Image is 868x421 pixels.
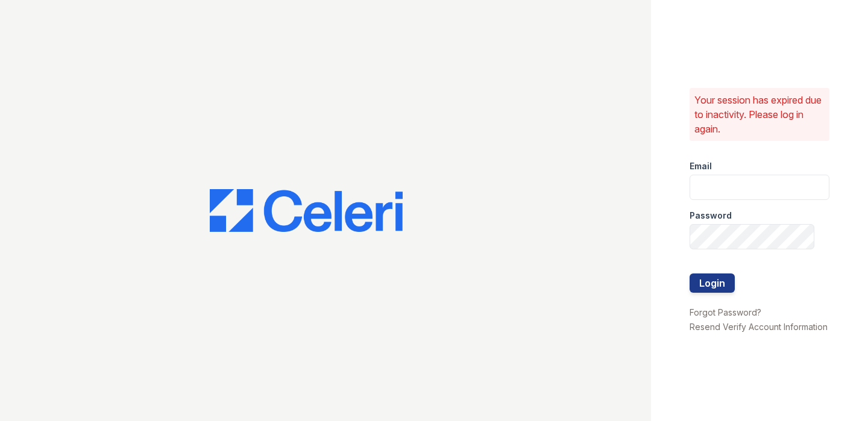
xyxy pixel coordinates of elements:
a: Forgot Password? [690,307,761,317]
label: Password [690,210,732,222]
img: CE_Logo_Blue-a8612792a0a2168367f1c8372b55b34899dd931a85d93a1a3d3e32e68fde9ad4.png [210,189,403,232]
p: Your session has expired due to inactivity. Please log in again. [694,93,825,136]
label: Email [690,160,712,172]
button: Login [690,273,735,293]
a: Resend Verify Account Information [690,322,828,332]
